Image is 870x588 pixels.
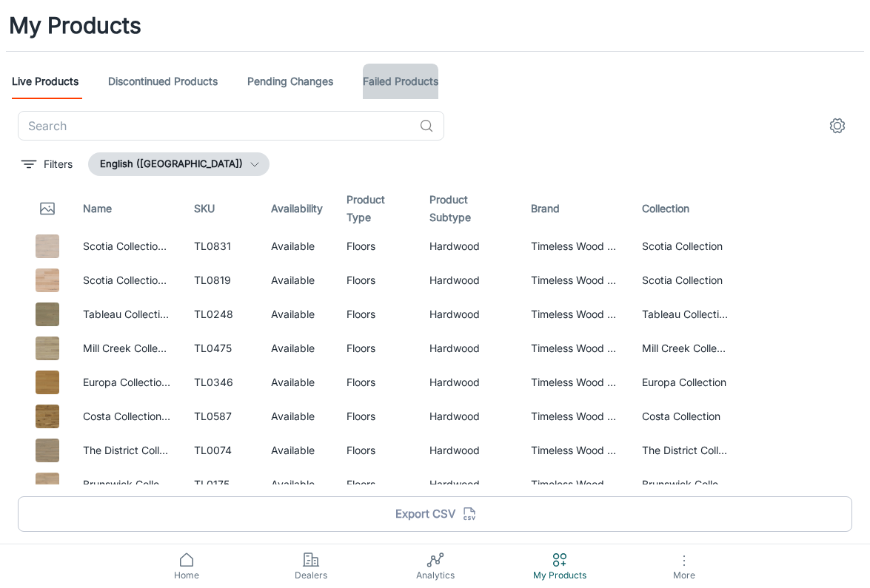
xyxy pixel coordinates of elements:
td: TL0346 [182,365,259,399]
h1: My Products [9,9,141,42]
td: Available [259,229,335,263]
a: Scotia Collection - [GEOGRAPHIC_DATA] [83,240,280,252]
button: filter [18,152,76,176]
td: Timeless Wood Floors [519,433,630,467]
a: Discontinued Products [108,64,218,99]
td: TL0587 [182,399,259,433]
a: Home [124,544,249,588]
th: Product Type [335,188,418,229]
a: Mill Creek Collection - [GEOGRAPHIC_DATA] [83,342,298,354]
button: settings [823,111,852,141]
td: Timeless Wood Floors [519,297,630,331]
span: Home [133,569,240,582]
span: My Products [506,569,613,582]
a: Europa Collection - Rhine [83,376,204,388]
th: Brand [519,188,630,229]
span: More [631,570,737,581]
a: Scotia Collection - [PERSON_NAME][GEOGRAPHIC_DATA] [83,274,365,286]
td: TL0175 [182,467,259,501]
td: Floors [335,263,418,297]
a: Pending Changes [247,64,333,99]
td: TL0831 [182,229,259,263]
td: TL0819 [182,263,259,297]
td: Available [259,297,335,331]
td: Scotia Collection [630,263,741,297]
td: Floors [335,297,418,331]
td: Floors [335,399,418,433]
td: Timeless Wood Floors [519,331,630,365]
a: Analytics [373,544,498,588]
td: Timeless Wood Floors [519,365,630,399]
td: Europa Collection [630,365,741,399]
td: Available [259,399,335,433]
input: Search [18,111,413,141]
td: Available [259,263,335,297]
button: English ([GEOGRAPHIC_DATA]) [88,152,270,176]
td: Tableau Collection [630,297,741,331]
td: Floors [335,467,418,501]
td: Timeless Wood Floors [519,229,630,263]
td: Available [259,433,335,467]
td: Available [259,365,335,399]
td: Timeless Wood Floors [519,263,630,297]
td: Mill Creek Collection [630,331,741,365]
td: Timeless Wood Floors [519,399,630,433]
a: Costa Collection - Conero [83,410,207,422]
td: Brunswick Collection [630,467,741,501]
td: Floors [335,331,418,365]
span: Analytics [382,569,489,582]
button: More [622,544,746,588]
svg: Thumbnail [39,200,56,217]
td: Floors [335,229,418,263]
th: Availability [259,188,335,229]
th: Collection [630,188,741,229]
a: The District Collection - [PERSON_NAME][GEOGRAPHIC_DATA] [83,444,390,456]
th: SKU [182,188,259,229]
td: TL0074 [182,433,259,467]
td: Available [259,331,335,365]
a: Brunswick Collection - [GEOGRAPHIC_DATA] [83,478,299,490]
td: Scotia Collection [630,229,741,263]
td: Available [259,467,335,501]
button: Export CSV [18,496,852,532]
td: Hardwood [418,297,519,331]
p: Filters [44,156,73,172]
td: The District Collection [630,433,741,467]
td: Hardwood [418,331,519,365]
td: TL0475 [182,331,259,365]
td: Timeless Wood Floors [519,467,630,501]
th: Name [71,188,182,229]
td: Hardwood [418,365,519,399]
a: Dealers [249,544,373,588]
td: Floors [335,433,418,467]
td: Costa Collection [630,399,741,433]
td: Hardwood [418,263,519,297]
td: TL0248 [182,297,259,331]
span: Dealers [258,569,364,582]
td: Hardwood [418,399,519,433]
a: Live Products [12,64,78,99]
a: Tableau Collection - Bazille [83,308,213,320]
td: Floors [335,365,418,399]
td: Hardwood [418,433,519,467]
td: Hardwood [418,467,519,501]
a: My Products [498,544,622,588]
td: Hardwood [418,229,519,263]
a: Failed Products [363,64,438,99]
th: Product Subtype [418,188,519,229]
